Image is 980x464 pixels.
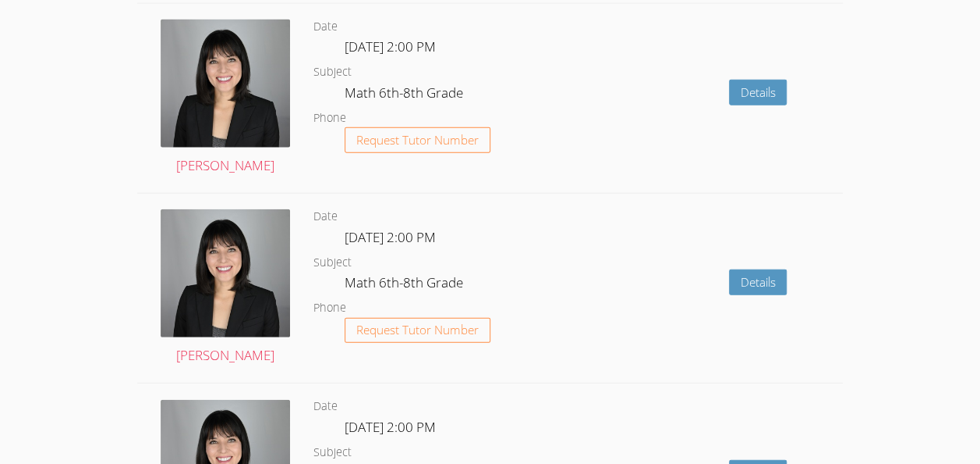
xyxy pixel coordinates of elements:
[161,20,290,147] img: DSC_1773.jpeg
[313,298,346,318] dt: Phone
[345,418,436,436] span: [DATE] 2:00 PM
[345,127,490,153] button: Request Tutor Number
[345,228,436,246] span: [DATE] 2:00 PM
[161,20,290,177] a: [PERSON_NAME]
[313,443,352,462] dt: Subject
[161,209,290,337] img: DSC_1773.jpeg
[345,37,436,55] span: [DATE] 2:00 PM
[313,397,338,416] dt: Date
[345,272,466,298] dd: Math 6th-8th Grade
[313,253,352,273] dt: Subject
[313,207,338,227] dt: Date
[313,17,338,37] dt: Date
[313,62,352,82] dt: Subject
[356,324,479,336] span: Request Tutor Number
[356,134,479,146] span: Request Tutor Number
[345,318,490,344] button: Request Tutor Number
[345,82,466,109] dd: Math 6th-8th Grade
[313,109,346,128] dt: Phone
[729,80,787,105] a: Details
[729,269,787,295] a: Details
[161,209,290,366] a: [PERSON_NAME]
